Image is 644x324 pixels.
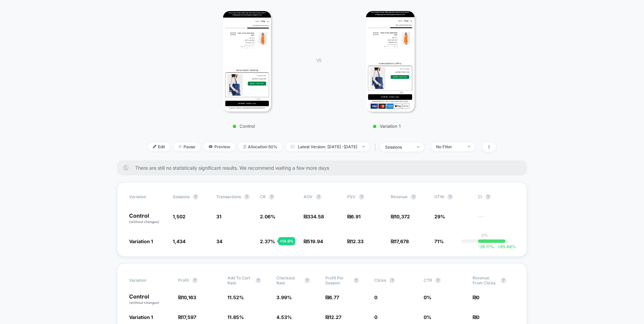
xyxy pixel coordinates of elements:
[173,142,200,151] span: Pause
[391,194,408,199] span: Revenue
[481,233,488,238] p: 0%
[347,238,364,244] span: ₪
[417,146,419,148] img: end
[216,238,222,244] span: 34
[223,11,271,112] img: Control main
[135,165,514,171] span: There are still no statistically significant results. We recommend waiting a few more days
[182,314,196,320] span: 17,597
[227,294,244,300] span: 11.52 %
[256,278,261,283] button: ?
[216,214,221,219] span: 31
[244,145,246,149] img: rebalance
[129,194,166,200] span: Variation
[129,238,153,244] span: Variation 1
[434,214,445,219] span: 29%
[394,214,410,219] span: 10,372
[424,278,432,283] span: CTR
[260,214,275,219] span: 2.06 %
[193,194,198,200] button: ?
[424,294,431,300] span: 0 %
[359,194,364,200] button: ?
[269,194,274,200] button: ?
[286,142,370,151] span: Latest Version: [DATE] - [DATE]
[204,142,235,151] span: Preview
[484,238,485,243] p: |
[173,214,185,219] span: 1,502
[129,213,166,224] p: Control
[436,144,463,149] div: No Filter
[129,275,166,285] span: Variation
[304,214,324,219] span: ₪
[497,244,500,249] span: +
[476,294,479,300] span: 0
[468,146,470,147] img: end
[434,194,471,200] span: OTW
[316,57,321,63] span: VS
[185,123,303,129] p: Control
[325,314,341,320] span: ₪
[373,142,380,152] span: |
[325,294,339,300] span: ₪
[278,237,295,245] div: + 14.9 %
[476,314,479,320] span: 0
[129,301,159,305] span: (without changes)
[473,314,479,320] span: ₪
[129,220,159,224] span: (without changes)
[260,194,266,199] span: CR
[304,238,323,244] span: ₪
[374,294,377,300] span: 0
[178,314,196,320] span: ₪
[374,278,386,283] span: Clicks
[394,238,409,244] span: 17,678
[178,294,196,300] span: ₪
[374,314,377,320] span: 0
[391,214,410,219] span: ₪
[192,278,198,283] button: ?
[434,238,444,244] span: 71%
[129,294,171,305] p: Control
[366,11,415,112] img: Variation 1 main
[178,145,182,148] img: end
[329,314,341,320] span: 12.27
[447,194,453,200] button: ?
[328,123,445,129] p: Variation 1
[485,194,491,200] button: ?
[238,142,282,151] span: Allocation: 50%
[362,146,365,147] img: end
[305,278,310,283] button: ?
[129,314,153,320] span: Variation 1
[435,278,441,283] button: ?
[325,275,350,285] span: Profit Per Session
[351,238,364,244] span: 12.33
[391,238,409,244] span: ₪
[347,214,361,219] span: ₪
[389,278,395,283] button: ?
[244,194,250,200] button: ?
[173,194,190,199] span: Sessions
[385,145,412,150] div: sessions
[478,215,515,224] span: ---
[478,194,515,200] span: CI
[148,142,170,151] span: Edit
[276,314,292,320] span: 4.53 %
[304,194,313,199] span: AOV
[153,145,156,148] img: edit
[494,244,516,249] span: 85.89 %
[501,278,506,283] button: ?
[227,314,244,320] span: 11.85 %
[347,194,356,199] span: PSV
[182,294,196,300] span: 10,163
[307,214,324,219] span: 334.58
[473,275,497,285] span: Revenue From Clicks
[173,238,185,244] span: 1,434
[227,275,252,285] span: Add To Cart Rate
[424,314,431,320] span: 0 %
[260,238,275,244] span: 2.37 %
[178,278,189,283] span: Profit
[276,294,292,300] span: 3.99 %
[291,145,294,148] img: calendar
[351,214,361,219] span: 6.91
[307,238,323,244] span: 519.94
[276,275,301,285] span: Checkout Rate
[316,194,321,200] button: ?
